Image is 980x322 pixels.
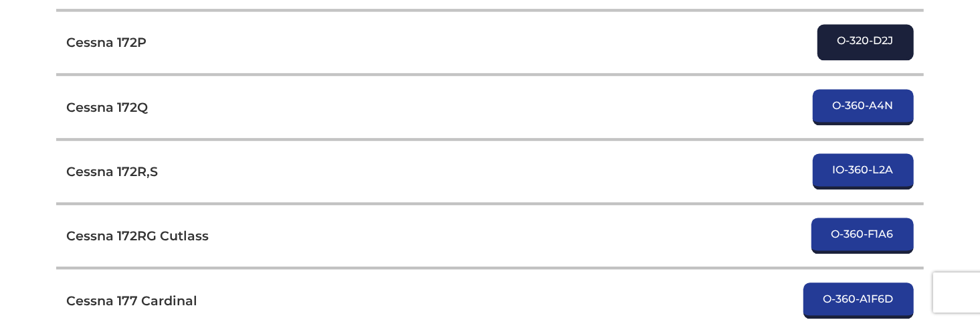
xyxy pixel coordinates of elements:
h3: Cessna 172P [66,34,146,50]
a: O-360-A1F6D [803,283,914,319]
h3: Cessna 172Q [66,99,148,115]
h3: Cessna 172RG Cutlass [66,228,209,244]
h3: Cessna 177 Cardinal [66,293,197,309]
a: IO-360-L2A [813,153,914,189]
a: O-360-F1A6 [811,218,914,254]
a: O-360-A4N [813,89,914,125]
a: O-320-D2J [817,24,914,60]
h3: Cessna 172R,S [66,163,158,179]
